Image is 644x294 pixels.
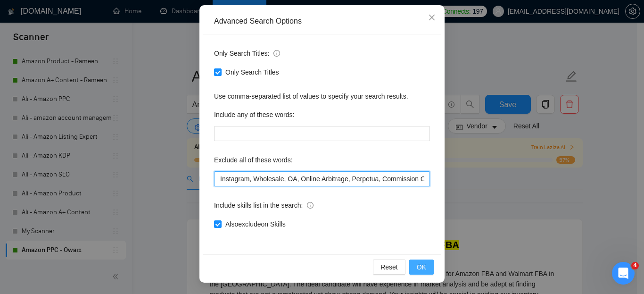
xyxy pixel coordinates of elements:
[214,16,430,26] div: Advanced Search Options
[273,50,280,57] span: info-circle
[214,200,314,210] span: Include skills list in the search:
[428,14,436,21] span: close
[222,219,289,229] span: Also exclude on Skills
[419,5,445,31] button: Close
[214,91,430,101] div: Use comma-separated list of values to specify your search results.
[222,67,283,77] span: Only Search Titles
[214,48,280,59] span: Only Search Titles:
[214,152,293,168] label: Exclude all of these words:
[417,262,426,272] span: OK
[214,107,294,122] label: Include any of these words:
[380,262,398,272] span: Reset
[409,260,434,275] button: OK
[612,262,635,285] iframe: Intercom live chat
[307,202,314,209] span: info-circle
[373,260,405,275] button: Reset
[631,262,639,269] span: 4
